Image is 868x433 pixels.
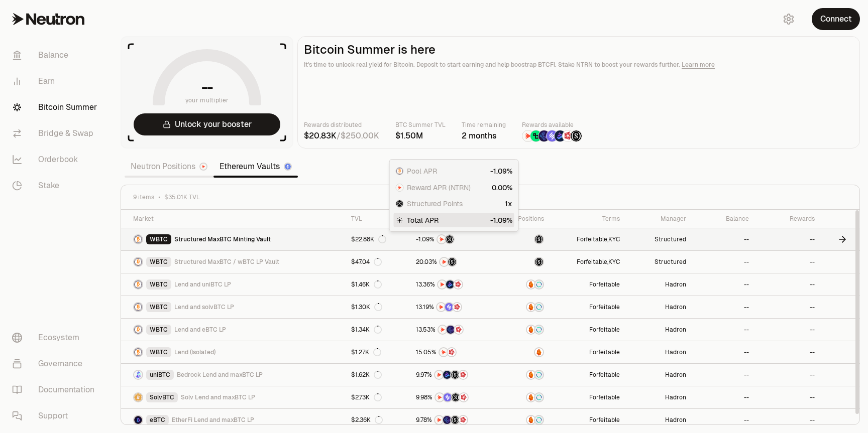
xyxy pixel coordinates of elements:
[504,370,545,380] button: AmberSupervault
[345,319,409,341] a: $1.34K
[146,302,171,312] div: WBTC
[626,273,692,296] a: Hadron
[134,303,142,311] img: WBTC Logo
[462,120,506,130] p: Time remaining
[213,157,298,177] a: Ethereum Vaults
[407,166,437,176] span: Pool APR
[589,303,620,311] button: Forfeitable
[589,371,620,379] button: Forfeitable
[589,416,620,424] button: Forfeitable
[504,347,545,357] button: Amber
[498,296,551,318] a: AmberSupervault
[608,258,620,266] button: KYC
[410,228,498,250] a: NTRNStructured Points
[589,280,620,288] button: Forfeitable
[4,42,108,68] a: Balance
[443,371,451,379] img: Bedrock Diamonds
[504,215,545,223] div: Positions
[504,325,545,335] button: AmberSupervault
[4,147,108,173] a: Orderbook
[550,364,625,386] a: Forfeitable
[134,113,280,135] button: Unlock your booster
[446,235,454,243] img: Structured Points
[527,303,535,311] img: Amber
[345,386,409,408] a: $2.73K
[504,415,545,425] button: AmberSupervault
[174,235,271,243] span: Structured MaxBTC Minting Vault
[452,393,460,401] img: Structured Points
[4,68,108,94] a: Earn
[577,258,607,266] button: Forfeitable
[396,168,403,175] img: WBTC Logo
[351,371,382,379] div: $1.62K
[172,416,254,424] span: EtherFi Lend and maxBTC LP
[530,130,541,141] img: Lombard Lux
[550,409,625,431] a: Forfeitable
[692,251,755,273] a: --
[535,348,543,356] img: Amber
[351,303,382,311] div: $1.30K
[164,193,200,201] span: $35.01K TVL
[407,199,463,209] span: Structured Points
[755,341,821,363] a: --
[416,325,492,335] button: NTRNEtherFi PointsMars Fragments
[550,341,625,363] a: Forfeitable
[200,164,206,170] img: Neutron Logo
[174,326,226,334] span: Lend and eBTC LP
[410,296,498,318] a: NTRNSolv PointsMars Fragments
[455,326,463,334] img: Mars Fragments
[498,228,551,250] a: maxBTC
[345,364,409,386] a: $1.62K
[692,341,755,363] a: --
[632,215,686,223] div: Manager
[535,326,543,334] img: Supervault
[134,235,142,243] img: WBTC Logo
[345,228,409,250] a: $22.88K
[396,200,403,207] img: Structured Points
[504,392,545,402] button: AmberSupervault
[448,258,456,266] img: Structured Points
[351,280,382,288] div: $1.46K
[345,409,409,431] a: $2.36K
[395,120,446,130] p: BTC Summer TVL
[504,234,545,244] button: maxBTC
[146,234,171,244] div: WBTC
[535,280,543,288] img: Supervault
[121,228,345,250] a: WBTC LogoWBTCStructured MaxBTC Minting Vault
[692,296,755,318] a: --
[121,273,345,296] a: WBTC LogoWBTCLend and uniBTC LP
[416,279,492,290] button: NTRNBedrock DiamondsMars Fragments
[462,130,506,142] div: 2 months
[755,273,821,296] a: --
[134,280,142,288] img: WBTC Logo
[550,228,625,250] a: Forfeitable,KYC
[535,416,543,424] img: Supervault
[125,157,213,177] a: Neutron Positions
[4,377,108,403] a: Documentation
[447,326,455,334] img: EtherFi Points
[416,415,492,425] button: NTRNEtherFi PointsStructured PointsMars Fragments
[626,341,692,363] a: Hadron
[174,303,234,311] span: Lend and solvBTC LP
[416,302,492,312] button: NTRNSolv PointsMars Fragments
[608,235,620,243] button: KYC
[351,235,386,243] div: $22.88K
[134,393,142,401] img: SolvBTC Logo
[692,228,755,250] a: --
[535,371,543,379] img: Supervault
[571,130,582,141] img: Structured Points
[692,386,755,408] a: --
[185,95,229,105] span: your multiplier
[345,296,409,318] a: $1.30K
[4,94,108,120] a: Bitcoin Summer
[589,393,620,401] button: Forfeitable
[351,326,382,334] div: $1.34K
[527,326,535,334] img: Amber
[577,235,620,243] span: ,
[550,296,625,318] a: Forfeitable
[438,280,446,288] img: NTRN
[556,215,619,223] div: Terms
[504,257,545,267] button: maxBTC
[755,386,821,408] a: --
[4,351,108,377] a: Governance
